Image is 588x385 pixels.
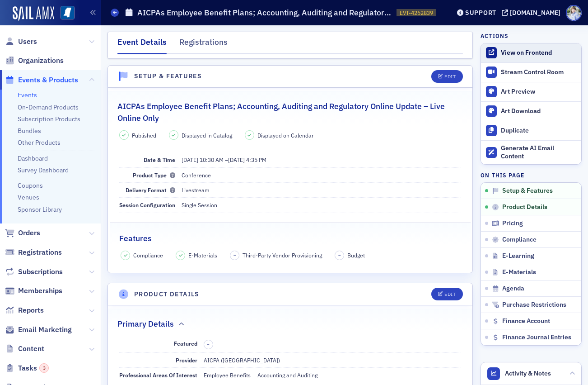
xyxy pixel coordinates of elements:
a: Content [5,344,44,354]
span: [DATE] [228,156,245,163]
span: [DATE] [182,156,198,163]
span: E-Materials [188,251,217,259]
div: View on Frontend [501,49,577,57]
span: Session Configuration [119,201,175,209]
div: Support [465,9,496,17]
button: Generate AI Email Content [481,140,581,165]
span: Purchase Restrictions [502,301,566,309]
button: Edit [431,70,462,83]
span: Email Marketing [18,325,72,335]
span: Product Type [133,171,175,179]
a: Email Marketing [5,325,72,335]
span: Reports [18,305,44,315]
a: View on Frontend [481,43,581,62]
div: Accounting and Auditing [254,371,317,379]
a: Bundles [18,127,41,135]
span: Pricing [502,219,523,228]
time: 4:35 PM [246,156,266,163]
span: Budget [347,251,365,259]
time: 10:30 AM [200,156,224,163]
span: Memberships [18,286,62,296]
h4: Actions [481,32,509,40]
h2: AICPAs Employee Benefit Plans; Accounting, Auditing and Regulatory Online Update – Live Online Only [117,100,463,124]
span: Compliance [502,236,537,244]
a: Users [5,37,37,47]
a: Registrations [5,247,62,257]
span: Users [18,37,37,47]
dd: – [182,152,462,167]
h4: Product Details [134,290,200,299]
a: Venues [18,193,39,201]
div: Registrations [179,36,228,53]
span: Compliance [133,251,163,259]
a: Survey Dashboard [18,166,69,174]
span: Conference [182,171,211,179]
a: Events [18,91,37,99]
span: Professional Areas Of Interest [119,371,197,379]
a: Tasks3 [5,363,49,373]
span: Tasks [18,363,49,373]
div: Edit [444,74,456,79]
span: Provider [176,356,197,364]
a: Subscriptions [5,267,63,277]
span: EVT-4262839 [400,9,433,17]
img: SailAMX [61,6,75,20]
span: E-Learning [502,252,534,260]
span: – [338,252,341,258]
span: Finance Journal Entries [502,333,571,342]
span: Agenda [502,285,524,293]
a: On-Demand Products [18,103,79,111]
span: – [207,341,210,347]
span: Content [18,344,44,354]
span: Organizations [18,56,64,66]
span: Published [132,131,156,139]
div: Employee Benefits [204,371,251,379]
span: Events & Products [18,75,78,85]
a: Art Download [481,101,581,121]
span: – [233,252,236,258]
span: Product Details [502,203,547,211]
span: Orders [18,228,40,238]
button: [DOMAIN_NAME] [502,10,564,16]
span: Third-Party Vendor Provisioning [243,251,322,259]
h4: On this page [481,171,582,179]
div: Art Preview [501,88,577,96]
span: Delivery Format [126,186,175,194]
div: Duplicate [501,127,577,135]
a: Orders [5,228,40,238]
span: Displayed on Calendar [257,131,314,139]
a: Coupons [18,181,43,190]
h4: Setup & Features [134,71,202,81]
button: Duplicate [481,121,581,140]
div: Stream Control Room [501,68,577,76]
div: Art Download [501,107,577,115]
a: Reports [5,305,44,315]
div: [DOMAIN_NAME] [510,9,560,17]
a: Memberships [5,286,62,296]
a: Dashboard [18,154,48,162]
span: Displayed in Catalog [182,131,232,139]
a: Subscription Products [18,115,80,123]
span: E-Materials [502,268,536,276]
span: Registrations [18,247,62,257]
span: Profile [566,5,582,21]
span: Activity & Notes [505,369,551,378]
span: Single Session [182,201,217,209]
a: Sponsor Library [18,205,62,214]
span: Featured [174,340,197,347]
a: Other Products [18,138,61,147]
a: Stream Control Room [481,63,581,82]
h2: Primary Details [117,318,174,330]
span: Finance Account [502,317,550,325]
div: Edit [444,292,456,297]
a: Organizations [5,56,64,66]
a: View Homepage [54,6,75,21]
span: Subscriptions [18,267,63,277]
div: 3 [39,363,49,373]
div: Event Details [117,36,167,54]
span: Livestream [182,186,210,194]
button: Edit [431,288,462,300]
span: Date & Time [144,156,175,163]
img: SailAMX [13,6,54,21]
